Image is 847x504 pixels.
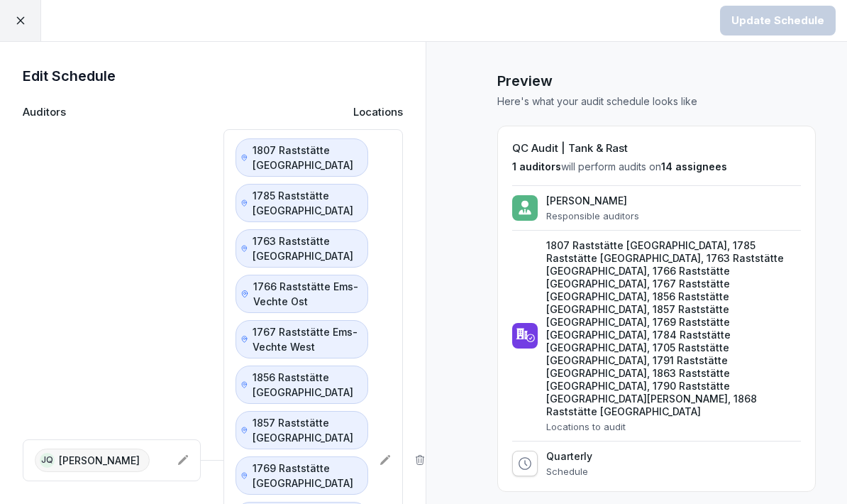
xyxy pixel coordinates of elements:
div: Update Schedule [731,13,824,28]
p: will perform audits on [512,160,801,174]
p: 1766 Raststätte Ems-Vechte Ost [253,279,358,309]
h1: Edit Schedule [23,65,403,87]
h2: QC Audit | Tank & Rast [512,141,801,157]
p: 1763 Raststätte [GEOGRAPHIC_DATA] [253,234,358,263]
button: Update Schedule [720,6,836,35]
span: 1 auditors [512,160,561,172]
p: [PERSON_NAME] [59,453,140,468]
p: 1807 Raststätte [GEOGRAPHIC_DATA] [253,143,358,172]
p: [PERSON_NAME] [546,195,639,207]
h1: Preview [497,70,816,92]
p: Quarterly [546,450,592,463]
p: 1856 Raststätte [GEOGRAPHIC_DATA] [253,370,358,400]
p: Schedule [546,466,592,477]
p: 1767 Raststätte Ems-Vechte West [253,324,358,354]
p: Locations [353,104,403,121]
p: 1807 Raststätte [GEOGRAPHIC_DATA], 1785 Raststätte [GEOGRAPHIC_DATA], 1763 Raststätte [GEOGRAPHIC... [546,239,801,418]
p: Here's what your audit schedule looks like [497,94,816,109]
p: Responsible auditors [546,210,639,221]
span: 14 assignees [661,160,727,172]
p: Auditors [23,104,66,121]
p: 1769 Raststätte [GEOGRAPHIC_DATA] [253,461,358,491]
p: 1857 Raststätte [GEOGRAPHIC_DATA] [253,415,358,445]
div: JQ [40,453,55,468]
p: Locations to audit [546,421,801,432]
p: 1785 Raststätte [GEOGRAPHIC_DATA] [253,188,358,218]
